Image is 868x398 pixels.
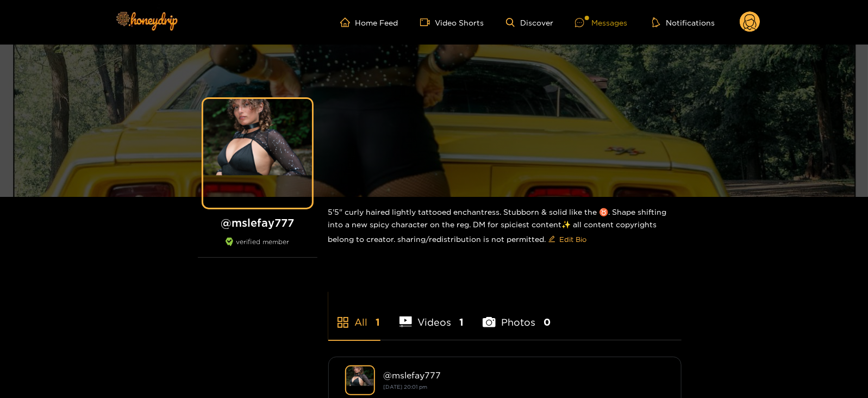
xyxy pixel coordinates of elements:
li: All [328,291,380,340]
img: mslefay777 [345,365,375,395]
span: Edit Bio [560,234,587,245]
span: appstore [336,316,349,329]
small: [DATE] 20:01 pm [384,384,428,390]
span: video-camera [420,17,435,27]
button: editEdit Bio [546,231,589,248]
div: 5'5" curly haired lightly tattooed enchantress. Stubborn & solid like the ♉️. Shape shifting into... [328,197,682,257]
span: 1 [376,315,380,329]
a: Discover [506,18,553,27]
div: verified member [198,238,317,258]
div: Messages [575,16,627,29]
a: Video Shorts [420,17,484,27]
a: Home Feed [340,17,398,27]
span: 0 [544,315,551,329]
span: 1 [459,315,464,329]
li: Photos [483,291,551,340]
div: @ mslefay777 [384,370,665,380]
span: home [340,17,355,27]
span: edit [548,235,555,244]
h1: @ mslefay777 [198,216,317,229]
button: Notifications [649,17,718,28]
li: Videos [399,291,464,340]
